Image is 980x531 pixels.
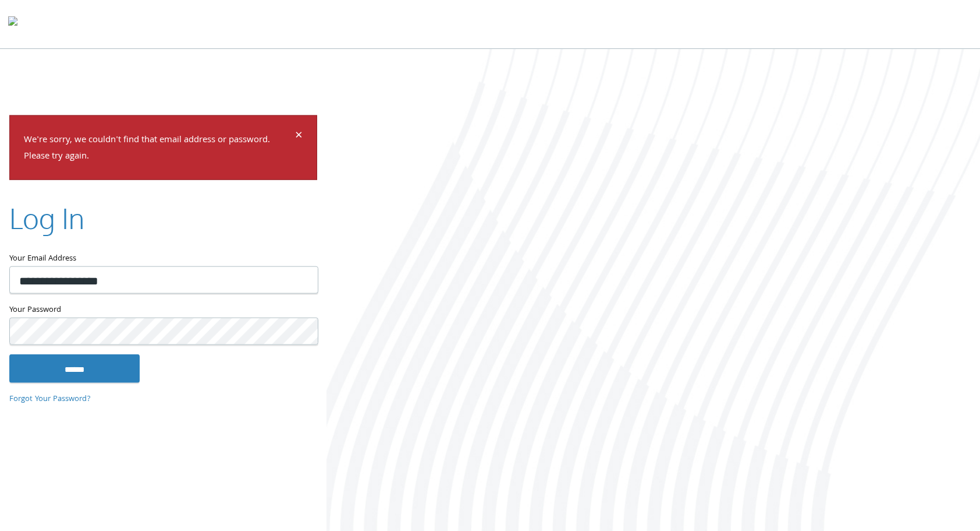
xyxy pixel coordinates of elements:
[9,392,91,405] a: Forgot Your Password?
[295,129,303,143] button: Dismiss alert
[295,125,303,147] span: ×
[9,199,84,238] h2: Log In
[9,303,317,318] label: Your Password
[8,12,17,36] img: todyl-logo-dark.svg
[24,132,293,166] p: We're sorry, we couldn't find that email address or password. Please try again.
